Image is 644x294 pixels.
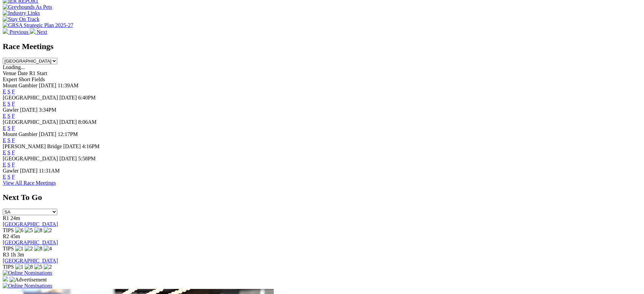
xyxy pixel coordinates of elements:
[7,125,11,131] a: S
[7,101,11,107] a: S
[30,28,35,34] img: chevron-right-pager-white.svg
[59,95,77,100] span: [DATE]
[3,227,14,233] span: TIPS
[82,143,100,149] span: 4:16PM
[18,70,28,76] span: Date
[37,29,47,35] span: Next
[11,252,24,257] span: 1h 3m
[3,143,62,149] span: [PERSON_NAME] Bridge
[3,258,58,264] a: [GEOGRAPHIC_DATA]
[3,64,25,70] span: Loading...
[7,174,11,180] a: S
[3,28,8,34] img: chevron-left-pager-white.svg
[3,162,6,167] a: E
[7,89,11,94] a: S
[7,137,11,143] a: S
[44,246,52,252] img: 4
[3,180,56,186] a: View All Race Meetings
[3,246,14,251] span: TIPS
[3,221,58,227] a: [GEOGRAPHIC_DATA]
[3,101,6,107] a: E
[12,125,15,131] a: F
[25,264,33,270] img: 8
[30,29,47,35] a: Next
[3,233,9,239] span: R2
[12,89,15,94] a: F
[58,83,79,88] span: 11:39AM
[12,137,15,143] a: F
[25,227,33,233] img: 5
[11,215,20,221] span: 24m
[34,246,42,252] img: 8
[78,119,97,125] span: 8:06AM
[39,131,57,137] span: [DATE]
[12,101,15,107] a: F
[3,193,641,202] h2: Next To Go
[3,42,641,51] h2: Race Meetings
[59,119,77,125] span: [DATE]
[9,277,47,283] img: Advertisement
[34,227,42,233] img: 8
[3,125,6,131] a: E
[78,156,96,161] span: 5:58PM
[3,83,38,88] span: Mount Gambier
[15,264,23,270] img: 1
[44,227,52,233] img: 2
[11,233,20,239] span: 45m
[3,174,6,180] a: E
[25,246,33,252] img: 2
[3,70,16,76] span: Venue
[20,107,38,113] span: [DATE]
[58,131,78,137] span: 12:17PM
[3,283,52,289] img: Online Nominations
[39,83,57,88] span: [DATE]
[3,89,6,94] a: E
[3,150,6,155] a: E
[3,131,38,137] span: Mount Gambier
[19,76,30,82] span: Short
[39,107,57,113] span: 3:34PM
[78,95,96,100] span: 6:40PM
[3,95,58,100] span: [GEOGRAPHIC_DATA]
[7,113,11,119] a: S
[3,270,52,276] img: Online Nominations
[7,162,11,167] a: S
[15,227,23,233] img: 6
[7,150,11,155] a: S
[3,4,52,10] img: Greyhounds As Pets
[3,16,39,22] img: Stay On Track
[12,162,15,167] a: F
[32,76,45,82] span: Fields
[3,107,19,113] span: Gawler
[3,215,9,221] span: R1
[39,168,60,174] span: 11:31AM
[3,264,14,270] span: TIPS
[12,174,15,180] a: F
[9,29,28,35] span: Previous
[3,29,30,35] a: Previous
[3,119,58,125] span: [GEOGRAPHIC_DATA]
[20,168,38,174] span: [DATE]
[29,70,47,76] span: R1 Start
[44,264,52,270] img: 2
[3,10,40,16] img: Industry Links
[3,276,8,281] img: 15187_Greyhounds_GreysPlayCentral_Resize_SA_WebsiteBanner_300x115_2025.jpg
[3,137,6,143] a: E
[3,252,9,257] span: R3
[3,156,58,161] span: [GEOGRAPHIC_DATA]
[63,143,81,149] span: [DATE]
[34,264,42,270] img: 5
[59,156,77,161] span: [DATE]
[12,150,15,155] a: F
[3,168,19,174] span: Gawler
[15,246,23,252] img: 1
[3,113,6,119] a: E
[12,113,15,119] a: F
[3,76,17,82] span: Expert
[3,22,73,28] img: GRSA Strategic Plan 2025-27
[3,240,58,245] a: [GEOGRAPHIC_DATA]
